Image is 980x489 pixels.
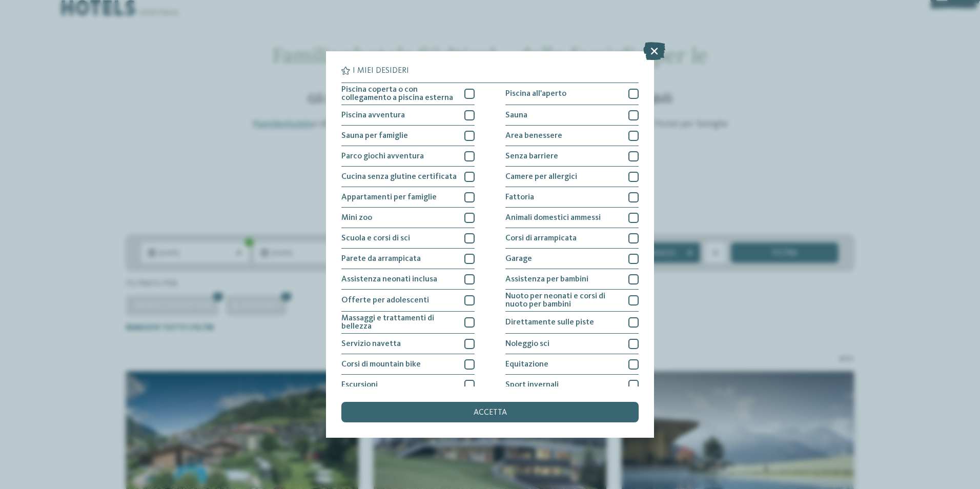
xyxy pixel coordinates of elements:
span: Noleggio sci [505,340,549,348]
span: Scuola e corsi di sci [341,234,410,242]
span: Sauna [505,111,527,119]
span: Mini zoo [341,214,372,222]
span: Corsi di mountain bike [341,360,421,369]
span: Sport invernali [505,381,559,389]
span: Appartamenti per famiglie [341,193,437,201]
span: Offerte per adolescenti [341,296,429,304]
span: Equitazione [505,360,548,369]
span: Senza barriere [505,152,558,160]
span: Direttamente sulle piste [505,318,594,327]
span: Piscina avventura [341,111,405,119]
span: Animali domestici ammessi [505,214,601,222]
span: Servizio navetta [341,340,401,348]
span: Parete da arrampicata [341,255,421,263]
span: Piscina all'aperto [505,90,566,98]
span: Corsi di arrampicata [505,234,577,242]
span: Camere per allergici [505,173,577,181]
span: Nuoto per neonati e corsi di nuoto per bambini [505,292,621,309]
span: Piscina coperta o con collegamento a piscina esterna [341,86,457,102]
span: Area benessere [505,132,562,140]
span: Massaggi e trattamenti di bellezza [341,314,457,331]
span: Parco giochi avventura [341,152,424,160]
span: accetta [474,409,507,417]
span: Cucina senza glutine certificata [341,173,457,181]
span: Escursioni [341,381,378,389]
span: I miei desideri [353,67,409,75]
span: Sauna per famiglie [341,132,408,140]
span: Assistenza neonati inclusa [341,275,437,283]
span: Garage [505,255,532,263]
span: Fattoria [505,193,534,201]
span: Assistenza per bambini [505,275,588,283]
